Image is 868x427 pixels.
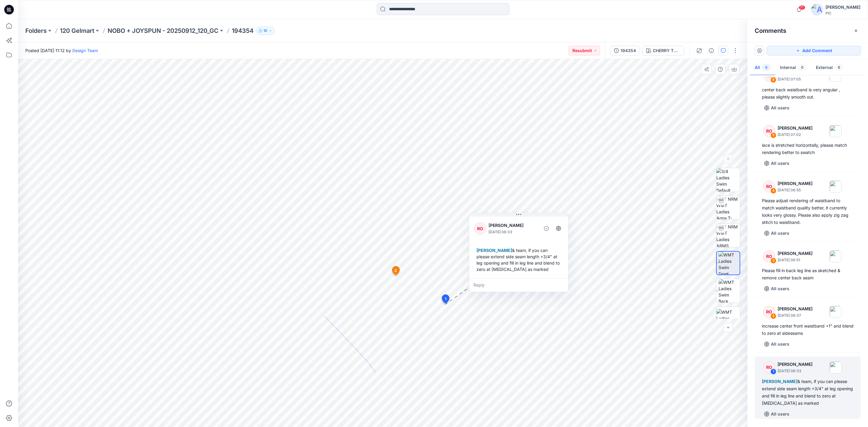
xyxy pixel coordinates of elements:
[778,250,813,257] p: [PERSON_NAME]
[771,104,789,111] p: All users
[762,86,854,101] div: center back waistband is very angular , please slightly smooth out.
[778,180,813,187] p: [PERSON_NAME]
[770,77,776,83] div: 6
[476,248,512,253] span: [PERSON_NAME]
[826,11,860,15] div: PIC
[706,46,716,55] button: Details
[811,60,848,76] button: External
[778,187,813,193] p: [DATE] 06:55
[232,27,253,35] p: 194354
[763,250,775,262] div: RO
[763,306,775,318] div: RO
[799,5,805,10] span: 71
[778,132,813,138] p: [DATE] 07:02
[642,46,684,55] button: CHERRY TOMATO
[771,410,789,418] p: All users
[108,27,219,35] a: NOBO + JOYSPUN - 20250912_120_GC
[835,64,843,71] span: 6
[763,125,775,137] div: RO
[771,285,789,292] p: All users
[771,160,789,167] p: All users
[762,409,792,419] button: All users
[489,222,538,229] p: [PERSON_NAME]
[778,361,813,368] p: [PERSON_NAME]
[763,64,770,71] span: 6
[395,268,397,273] span: 2
[72,48,98,53] a: Design Team
[762,159,792,168] button: All users
[771,230,789,237] p: All users
[716,224,740,247] img: TT NRM WMT Ladies ARMS DOWN
[719,252,740,275] img: WMT Ladies Swim Front
[767,46,861,55] button: Add Comment
[755,27,786,34] h2: Comments
[770,132,776,138] div: 5
[263,27,267,34] p: 10
[25,27,47,35] a: Folders
[719,279,740,303] img: WMT Ladies Swim Back
[770,258,776,264] div: 3
[25,47,98,54] span: Posted [DATE] 11:12 by
[778,76,813,82] p: [DATE] 07:05
[763,361,775,373] div: RO
[610,46,640,55] button: 194354
[716,168,740,192] img: 3/4 Ladies Swim Default
[811,4,823,16] img: avatar
[750,60,775,76] button: All
[775,60,811,76] button: Internal
[762,267,854,281] div: Please fill in back leg line as sketched & remove center back seam
[778,368,813,374] p: [DATE] 06:33
[474,222,486,234] div: RO
[762,284,792,294] button: All users
[762,228,792,238] button: All users
[469,278,568,292] div: Reply
[762,103,792,113] button: All users
[762,197,854,226] div: Please adjust rendering of waistband to match waistband quality better, it currently looks very g...
[256,27,275,35] button: 10
[621,47,636,54] div: 194354
[762,378,854,407] div: & team, if you can please extend side seam length +3/4" at leg opening and fill in leg line and b...
[826,4,860,11] div: [PERSON_NAME]
[653,47,681,54] div: CHERRY TOMATO
[778,312,813,319] p: [DATE] 06:37
[716,196,740,219] img: TT NRM WMT Ladies Arms T-POSE
[798,64,806,71] span: 0
[778,305,813,312] p: [PERSON_NAME]
[762,379,797,384] span: [PERSON_NAME]
[762,322,854,337] div: increase center front waistband +1" and blend to zero at sideseams
[778,257,813,263] p: [DATE] 06:51
[770,369,776,375] div: 1
[716,309,740,328] img: WMT Ladies Swim Left
[60,27,94,35] a: 120 Gelmart
[778,124,813,132] p: [PERSON_NAME]
[445,296,446,302] span: 1
[489,229,538,235] p: [DATE] 06:33
[762,142,854,156] div: lace is stretched horizontally, please match rendering better to swatch
[763,181,775,193] div: RO
[770,313,776,319] div: 2
[474,245,563,275] div: & team, if you can please extend side seam length +3/4" at leg opening and fill in leg line and b...
[762,339,792,349] button: All users
[771,341,789,348] p: All users
[770,188,776,194] div: 4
